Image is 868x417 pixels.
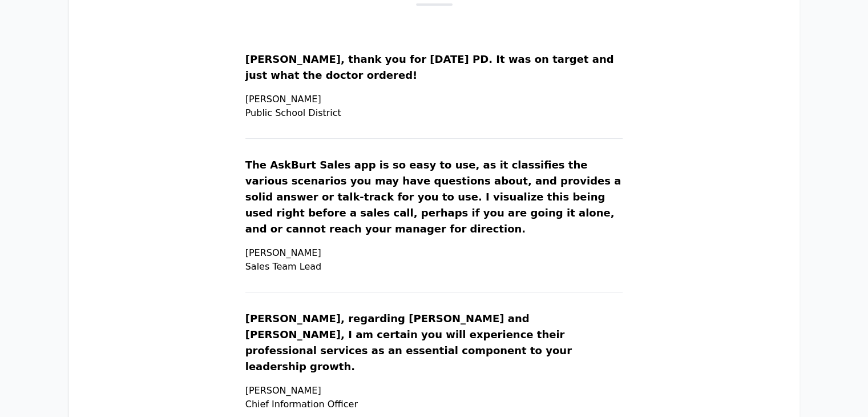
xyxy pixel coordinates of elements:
p: [PERSON_NAME], regarding [PERSON_NAME] and [PERSON_NAME], I am certain you will experience their ... [245,311,623,384]
p: [PERSON_NAME], thank you for [DATE] PD. It was on target and just what the doctor ordered! [245,51,623,93]
p: [PERSON_NAME] Public School District [245,93,623,120]
p: [PERSON_NAME] Sales Team Lead [245,246,623,274]
p: The AskBurt Sales app is so easy to use, as it classifies the various scenarios you may have ques... [245,157,623,246]
p: [PERSON_NAME] Chief Information Officer [245,384,623,411]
